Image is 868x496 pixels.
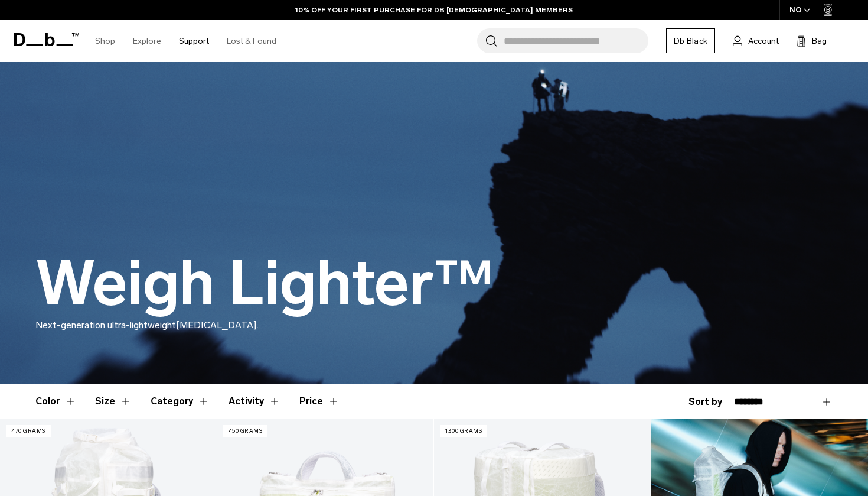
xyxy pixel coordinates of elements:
[229,384,280,419] button: Toggle Filter
[223,425,268,437] p: 450 grams
[95,384,132,419] button: Toggle Filter
[95,20,115,62] a: Shop
[666,28,715,53] a: Db Black
[295,5,573,15] a: 10% OFF YOUR FIRST PURCHASE FOR DB [DEMOGRAPHIC_DATA] MEMBERS
[6,425,51,437] p: 470 grams
[179,20,209,62] a: Support
[86,20,285,62] nav: Main Navigation
[797,34,827,48] button: Bag
[440,425,487,437] p: 1300 grams
[733,34,779,48] a: Account
[35,249,493,318] h1: Weigh Lighter™
[176,319,259,330] span: [MEDICAL_DATA].
[151,384,210,419] button: Toggle Filter
[35,384,76,419] button: Toggle Filter
[812,35,827,47] span: Bag
[748,35,779,47] span: Account
[133,20,161,62] a: Explore
[227,20,276,62] a: Lost & Found
[299,384,340,419] button: Toggle Price
[35,319,176,330] span: Next-generation ultra-lightweight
